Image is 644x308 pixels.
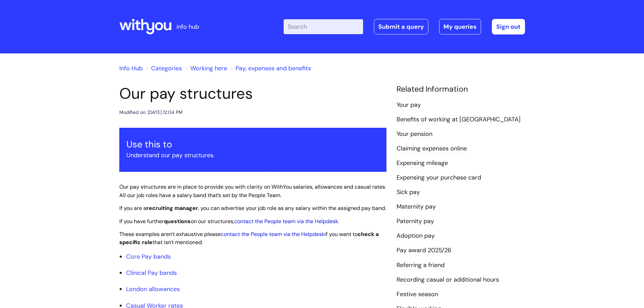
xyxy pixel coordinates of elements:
a: Categories [151,64,182,72]
input: Search [284,19,363,34]
a: contact the People team via the Helpdesk [221,231,325,238]
a: Pay award 2025/26 [397,246,451,255]
a: Submit a query [374,19,428,34]
span: If you have further on our structures, . [119,218,339,225]
a: Festive season [397,290,438,299]
a: contact the People team via the Helpdesk [234,218,338,225]
span: Our pay structures are in place to provide you with clarity on WithYou salaries, allowances and c... [119,183,386,199]
a: Recording casual or additional hours [397,276,499,284]
li: Pay, expenses and benefits [229,63,311,74]
h1: Our pay structures [119,85,386,103]
span: If you are a , you can advertise your job role as any salary within the assigned pay band. [119,205,386,212]
h4: Related Information [397,85,525,94]
a: My queries [439,19,481,34]
div: | - [284,19,525,34]
a: Benefits of working at [GEOGRAPHIC_DATA] [397,115,521,124]
a: Your pay [397,101,421,110]
a: London allowances [126,285,180,293]
a: Expensing mileage [397,159,448,168]
p: Understand our pay structures. [126,150,379,161]
a: Claiming expenses online [397,144,467,153]
a: Core Pay bands [126,253,171,261]
a: Referring a friend [397,261,445,270]
a: Paternity pay [397,217,434,226]
a: Your pension [397,130,432,139]
strong: questions [164,218,191,225]
li: Solution home [144,63,182,74]
a: Clinical Pay bands [126,269,177,277]
span: These examples aren't exhaustive please if you want to that isn't mentioned. [119,231,379,246]
a: Working here [190,64,227,72]
div: Modified on: [DATE] 12:04 PM [119,108,183,117]
li: Working here [184,63,227,74]
p: info hub [176,21,199,32]
a: Maternity pay [397,203,436,211]
a: Adoption pay [397,232,435,240]
strong: recruiting manager [146,205,198,212]
a: Pay, expenses and benefits [236,64,311,72]
h3: Use this to [126,139,379,150]
a: Sick pay [397,188,420,197]
a: Sign out [492,19,525,34]
a: Expensing your purchase card [397,173,481,182]
a: Info Hub [119,64,143,72]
